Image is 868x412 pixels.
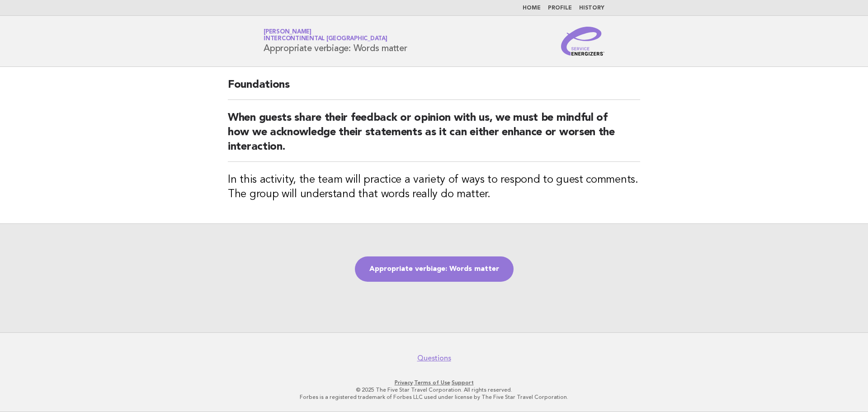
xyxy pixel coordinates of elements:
[157,393,711,401] p: Forbes is a registered trademark of Forbes LLC used under license by The Five Star Travel Corpora...
[228,111,640,162] h2: When guests share their feedback or opinion with us, we must be mindful of how we acknowledge the...
[157,379,711,386] p: · ·
[228,78,640,100] h2: Foundations
[417,354,451,363] a: Questions
[414,379,450,386] a: Terms of Use
[355,256,514,282] a: Appropriate verbiage: Words matter
[264,29,387,42] a: [PERSON_NAME]InterContinental [GEOGRAPHIC_DATA]
[561,27,604,56] img: Service Energizers
[523,5,541,11] a: Home
[264,29,407,53] h1: Appropriate verbiage: Words matter
[395,379,413,386] a: Privacy
[264,36,387,42] span: InterContinental [GEOGRAPHIC_DATA]
[452,379,474,386] a: Support
[579,5,604,11] a: History
[228,173,640,202] h3: In this activity, the team will practice a variety of ways to respond to guest comments. The grou...
[548,5,572,11] a: Profile
[157,386,711,393] p: © 2025 The Five Star Travel Corporation. All rights reserved.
